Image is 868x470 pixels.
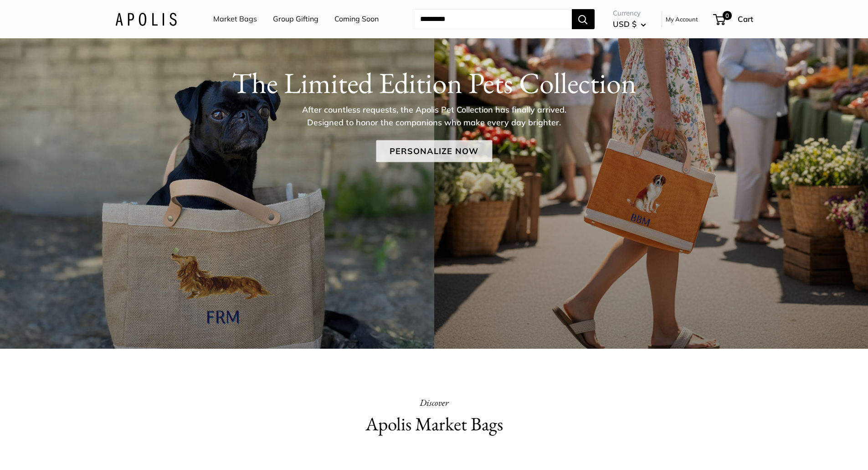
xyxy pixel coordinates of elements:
h1: The Limited Edition Pets Collection [115,65,753,100]
input: Search... [413,9,572,29]
a: My Account [666,14,698,25]
p: Discover [275,394,594,411]
button: Search [572,9,595,29]
a: Group Gifting [273,12,318,26]
p: After countless requests, the Apolis Pet Collection has finally arrived. Designed to honor the co... [286,103,582,129]
a: Coming Soon [334,12,379,26]
img: Apolis [115,12,177,26]
h2: Apolis Market Bags [275,411,594,438]
span: 0 [722,11,731,20]
span: Cart [738,14,753,24]
a: Market Bags [213,12,257,26]
button: USD $ [613,17,646,31]
a: 0 Cart [714,12,753,26]
span: Currency [613,7,646,20]
span: USD $ [613,19,637,29]
a: Personalize Now [376,140,492,162]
